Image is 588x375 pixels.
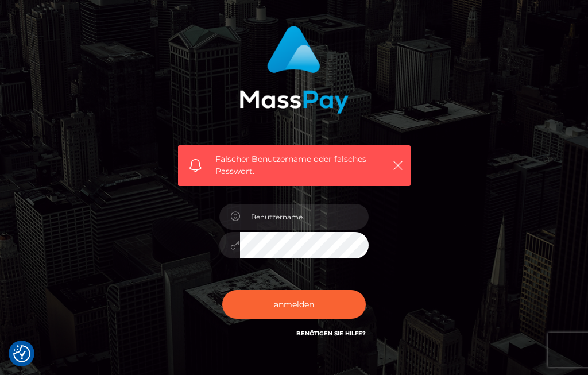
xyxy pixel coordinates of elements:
[274,299,314,310] font: anmelden
[240,204,369,230] input: Benutzername...
[239,26,349,114] img: MassPay-Anmeldung
[222,290,366,319] button: anmelden
[13,345,30,362] img: Zustimmungsschaltfläche erneut aufrufen
[215,154,366,176] font: Falscher Benutzername oder falsches Passwort.
[296,330,366,337] a: Benötigen Sie Hilfe?
[13,345,30,362] button: Einwilligungspräferenzen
